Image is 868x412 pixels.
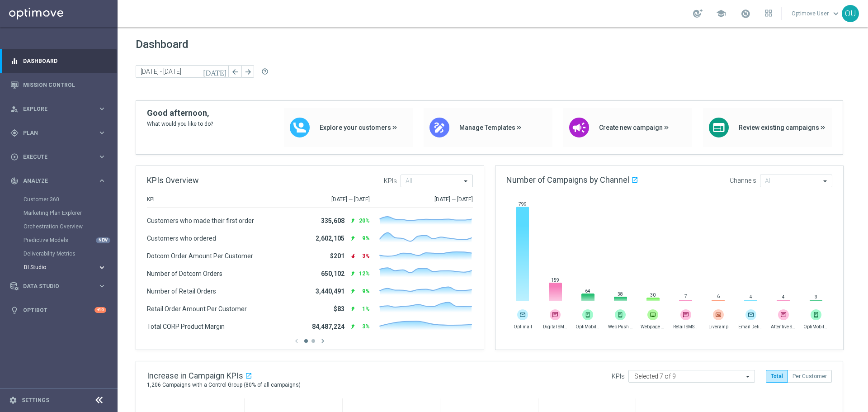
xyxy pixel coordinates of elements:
a: Customer 360 [24,196,94,203]
span: Explore [23,106,98,112]
div: Predictive Models [24,233,117,247]
i: keyboard_arrow_right [98,263,106,272]
span: keyboard_arrow_down [831,9,841,19]
button: equalizer Dashboard [10,57,107,65]
div: Marketing Plan Explorer [24,206,117,220]
i: keyboard_arrow_right [98,104,106,113]
a: Mission Control [23,73,106,97]
span: Data Studio [23,284,98,289]
a: Optimove Userkeyboard_arrow_down [791,7,842,20]
div: +10 [94,307,106,313]
i: gps_fixed [10,129,19,137]
i: keyboard_arrow_right [98,176,106,185]
i: track_changes [10,177,19,185]
i: play_circle_outline [10,153,19,161]
button: BI Studio keyboard_arrow_right [24,264,107,271]
div: Optibot [10,298,106,322]
a: Settings [22,398,49,403]
a: Orchestration Overview [24,223,94,230]
div: OU [842,5,859,22]
i: keyboard_arrow_right [98,152,106,161]
a: Marketing Plan Explorer [24,209,94,217]
a: Deliverability Metrics [24,250,94,257]
span: Execute [23,154,98,160]
button: person_search Explore keyboard_arrow_right [10,105,107,113]
i: equalizer [10,57,19,65]
div: Execute [10,153,98,161]
div: Customer 360 [24,193,117,206]
a: Dashboard [23,49,106,73]
i: person_search [10,105,19,113]
div: NEW [96,237,110,243]
div: Deliverability Metrics [24,247,117,260]
button: play_circle_outline Execute keyboard_arrow_right [10,153,107,161]
button: track_changes Analyze keyboard_arrow_right [10,177,107,185]
i: lightbulb [10,306,19,314]
button: lightbulb Optibot +10 [10,307,107,314]
span: Plan [23,130,98,136]
i: settings [9,396,17,404]
button: gps_fixed Plan keyboard_arrow_right [10,129,107,137]
div: Explore [10,105,98,113]
div: BI Studio [24,260,117,274]
div: BI Studio [24,265,98,270]
span: school [716,9,726,19]
div: Dashboard [10,49,106,73]
span: BI Studio [24,265,89,270]
i: keyboard_arrow_right [98,282,106,290]
div: Analyze [10,177,98,185]
button: Mission Control [10,81,107,89]
a: Optibot [23,298,94,322]
div: Mission Control [10,73,106,97]
div: Plan [10,129,98,137]
div: Orchestration Overview [24,220,117,233]
i: keyboard_arrow_right [98,128,106,137]
a: Predictive Models [24,237,94,244]
span: Analyze [23,178,98,184]
div: Data Studio [10,282,98,290]
button: Data Studio keyboard_arrow_right [10,283,107,290]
